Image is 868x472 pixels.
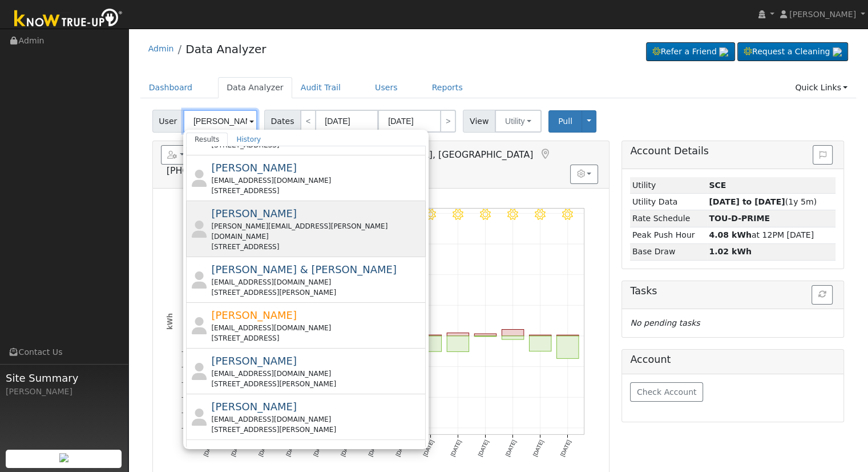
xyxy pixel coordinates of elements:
[447,333,469,335] rect: onclick=""
[833,47,842,57] img: retrieve
[300,110,316,133] a: <
[559,439,572,457] text: [DATE]
[423,77,471,98] a: Reports
[211,207,297,219] span: [PERSON_NAME]
[453,209,463,219] i: 9/12 - Clear
[786,77,856,98] a: Quick Links
[480,209,491,219] i: 9/13 - Clear
[646,42,735,62] a: Refer a Friend
[211,287,423,298] div: [STREET_ADDRESS][PERSON_NAME]
[183,110,257,133] input: Select a User
[630,318,700,327] i: No pending tasks
[707,227,836,243] td: at 12PM [DATE]
[228,133,269,146] a: History
[502,329,523,335] rect: onclick=""
[737,42,848,62] a: Request a Cleaning
[148,44,174,53] a: Admin
[529,336,551,351] rect: onclick=""
[419,335,441,336] rect: onclick=""
[709,214,770,223] strong: 61
[495,110,542,133] button: Utility
[558,117,572,126] span: Pull
[338,149,534,160] span: [GEOGRAPHIC_DATA], [GEOGRAPHIC_DATA]
[165,313,173,330] text: kWh
[539,149,551,160] a: Map
[181,348,190,354] text: -10
[211,323,423,333] div: [EMAIL_ADDRESS][DOMAIN_NAME]
[556,336,578,358] rect: onclick=""
[504,439,517,457] text: [DATE]
[502,336,523,339] rect: onclick=""
[630,177,706,194] td: Utility
[449,439,462,457] text: [DATE]
[529,335,551,336] rect: onclick=""
[181,363,190,370] text: -20
[211,401,297,413] span: [PERSON_NAME]
[211,175,423,186] div: [EMAIL_ADDRESS][DOMAIN_NAME]
[709,197,817,206] span: (1y 5m)
[366,77,406,98] a: Users
[637,387,697,397] span: Check Account
[181,425,190,431] text: -60
[709,247,752,256] strong: 1.02 kWh
[211,242,423,252] div: [STREET_ADDRESS]
[630,243,706,260] td: Base Draw
[292,77,349,98] a: Audit Trail
[813,145,833,165] button: Issue History
[211,162,297,174] span: [PERSON_NAME]
[630,354,835,366] h5: Account
[812,285,833,305] button: Refresh
[211,333,423,343] div: [STREET_ADDRESS]
[211,369,423,379] div: [EMAIL_ADDRESS][DOMAIN_NAME]
[507,209,518,219] i: 9/14 - Clear
[181,394,190,400] text: -40
[535,209,546,219] i: 9/15 - Clear
[422,439,435,457] text: [DATE]
[630,382,703,402] button: Check Account
[531,439,544,457] text: [DATE]
[211,355,297,367] span: [PERSON_NAME]
[185,42,266,56] a: Data Analyzer
[709,181,726,190] strong: ID: IWA4RO9RM, authorized: 10/29/24
[709,230,752,239] strong: 4.08 kWh
[6,370,122,386] span: Site Summary
[630,210,706,227] td: Rate Schedule
[440,110,456,133] a: >
[181,409,190,415] text: -50
[264,110,301,133] span: Dates
[218,77,292,98] a: Data Analyzer
[167,165,249,176] span: [PHONE_NUMBER]
[709,197,785,206] strong: [DATE] to [DATE]
[463,110,495,133] span: View
[630,285,835,297] h5: Tasks
[140,77,201,98] a: Dashboard
[719,47,728,57] img: retrieve
[630,145,835,157] h5: Account Details
[419,336,441,351] rect: onclick=""
[59,453,68,462] img: retrieve
[152,110,184,133] span: User
[477,439,490,457] text: [DATE]
[630,194,706,210] td: Utility Data
[447,336,469,351] rect: onclick=""
[211,186,423,196] div: [STREET_ADDRESS]
[211,414,423,425] div: [EMAIL_ADDRESS][DOMAIN_NAME]
[181,378,190,385] text: -30
[6,386,122,398] div: [PERSON_NAME]
[211,221,423,242] div: [PERSON_NAME][EMAIL_ADDRESS][PERSON_NAME][DOMAIN_NAME]
[211,309,297,321] span: [PERSON_NAME]
[211,425,423,435] div: [STREET_ADDRESS][PERSON_NAME]
[789,10,856,19] span: [PERSON_NAME]
[9,6,128,32] img: Know True-Up
[630,227,706,243] td: Peak Push Hour
[211,263,397,275] span: [PERSON_NAME] & [PERSON_NAME]
[186,133,228,146] a: Results
[425,209,436,219] i: 9/11 - MostlyClear
[556,335,578,336] rect: onclick=""
[211,277,423,287] div: [EMAIL_ADDRESS][DOMAIN_NAME]
[548,110,582,133] button: Pull
[211,379,423,389] div: [STREET_ADDRESS][PERSON_NAME]
[474,334,496,336] rect: onclick=""
[562,209,573,219] i: 9/16 - Clear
